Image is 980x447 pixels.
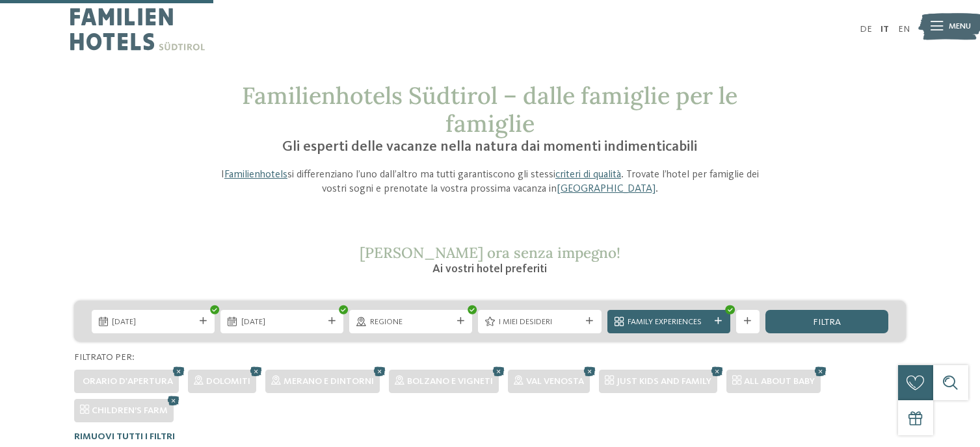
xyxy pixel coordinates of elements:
[499,316,581,328] span: I miei desideri
[898,25,910,34] a: EN
[744,377,815,386] span: ALL ABOUT BABY
[282,140,697,154] span: Gli esperti delle vacanze nella natura dai momenti indimenticabili
[616,377,711,386] span: JUST KIDS AND FAMILY
[557,184,656,194] a: [GEOGRAPHIC_DATA]
[241,316,323,328] span: [DATE]
[526,377,584,386] span: Val Venosta
[284,377,374,386] span: Merano e dintorni
[370,316,452,328] span: Regione
[92,406,168,415] span: CHILDREN’S FARM
[242,81,737,138] span: Familienhotels Südtirol – dalle famiglie per le famiglie
[881,25,889,34] a: IT
[360,243,620,262] span: [PERSON_NAME] ora senza impegno!
[628,316,709,328] span: Family Experiences
[212,168,769,197] p: I si differenziano l’uno dall’altro ma tutti garantiscono gli stessi . Trovate l’hotel per famigl...
[555,170,621,180] a: criteri di qualità
[432,263,547,275] span: Ai vostri hotel preferiti
[112,316,194,328] span: [DATE]
[206,377,250,386] span: Dolomiti
[860,25,872,34] a: DE
[813,318,841,327] span: filtra
[407,377,493,386] span: Bolzano e vigneti
[83,377,173,386] span: Orario d'apertura
[74,353,135,362] span: Filtrato per:
[224,170,287,180] a: Familienhotels
[74,432,175,441] span: Rimuovi tutti i filtri
[949,21,971,32] span: Menu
